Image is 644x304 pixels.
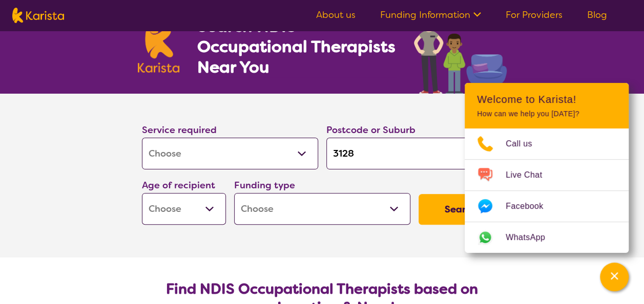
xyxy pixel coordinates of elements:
[316,9,356,21] a: About us
[419,194,503,225] button: Search
[477,93,616,105] h2: Welcome to Karista!
[326,124,416,136] label: Postcode or Suburb
[142,124,217,136] label: Service required
[234,179,295,191] label: Funding type
[326,138,503,169] input: Type
[587,9,607,21] a: Blog
[142,179,215,191] label: Age of recipient
[465,83,629,253] div: Channel Menu
[506,167,554,183] span: Live Chat
[477,110,616,118] p: How can we help you [DATE]?
[465,128,629,253] ul: Choose channel
[506,9,563,21] a: For Providers
[506,230,557,245] span: WhatsApp
[138,17,180,73] img: Karista logo
[465,222,629,253] a: Web link opens in a new tab.
[380,9,481,21] a: Funding Information
[414,4,507,94] img: occupational-therapy
[506,199,555,214] span: Facebook
[506,136,545,151] span: Call us
[197,16,396,77] h1: Search NDIS Occupational Therapists Near You
[12,8,64,23] img: Karista logo
[600,263,629,291] button: Channel Menu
